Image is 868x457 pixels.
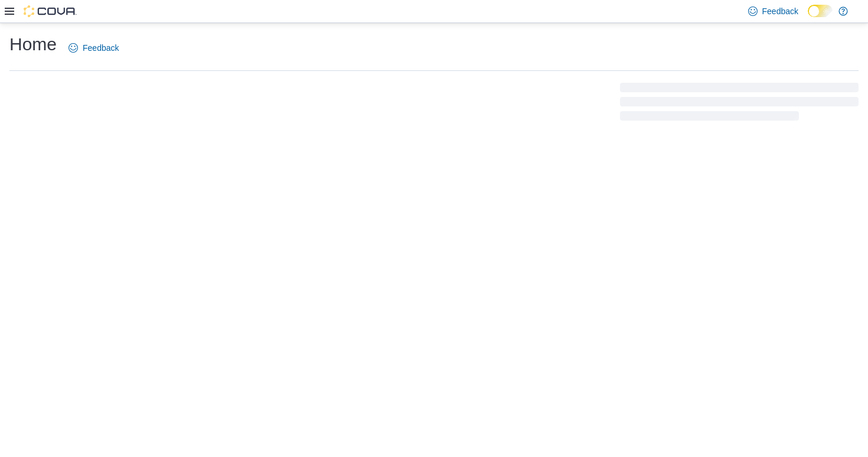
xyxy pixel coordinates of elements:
span: Dark Mode [808,17,808,18]
img: Cova [24,5,77,17]
span: Feedback [762,5,798,17]
a: Feedback [64,36,123,60]
span: Feedback [83,42,119,54]
span: Loading [620,85,859,123]
h1: Home [9,33,57,56]
input: Dark Mode [808,5,833,17]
